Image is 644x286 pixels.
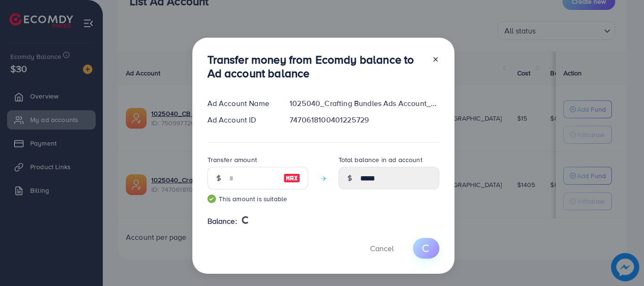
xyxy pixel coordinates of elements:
label: Total balance in ad account [339,155,422,164]
small: This amount is suitable [207,194,308,204]
img: image [283,172,300,184]
div: Ad Account Name [200,98,282,109]
label: Transfer amount [207,155,257,164]
div: 7470618100401225729 [282,114,446,125]
button: Cancel [358,238,405,258]
h3: Transfer money from Ecomdy balance to Ad account balance [207,53,424,80]
div: 1025040_Crafting Bundles Ads Account_1739388829774 [282,98,446,109]
img: guide [207,195,216,203]
span: Cancel [370,243,394,253]
span: Balance: [207,216,237,227]
div: Ad Account ID [200,114,282,125]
